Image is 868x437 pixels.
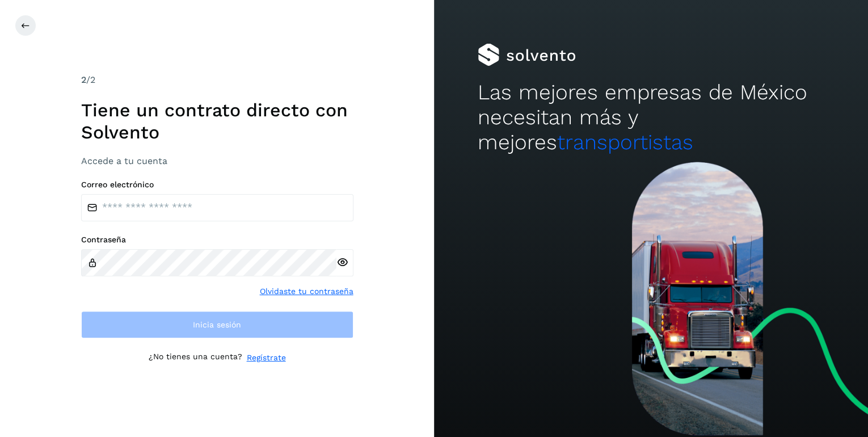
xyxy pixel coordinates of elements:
a: Olvidaste tu contraseña [260,285,353,297]
a: Regístrate [247,352,286,364]
label: Contraseña [81,235,353,245]
span: 2 [81,74,86,85]
h3: Accede a tu cuenta [81,156,353,166]
p: ¿No tienes una cuenta? [149,352,242,364]
span: Inicia sesión [193,321,241,329]
button: Inicia sesión [81,311,353,338]
span: transportistas [557,130,693,154]
div: /2 [81,73,353,87]
label: Correo electrónico [81,180,353,190]
h1: Tiene un contrato directo con Solvento [81,99,353,143]
h2: Las mejores empresas de México necesitan más y mejores [478,80,825,156]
